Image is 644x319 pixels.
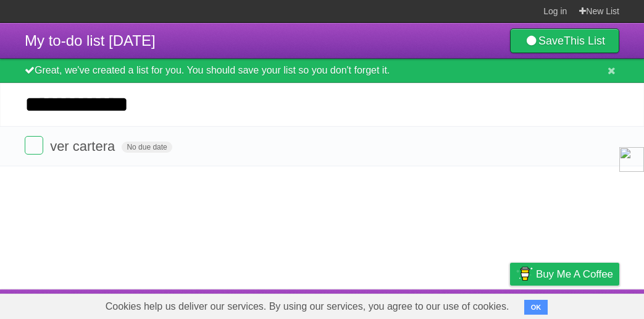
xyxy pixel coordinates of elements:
[564,35,605,47] b: This List
[93,294,522,319] span: Cookies help us deliver our services. By using our services, you agree to our use of cookies.
[542,292,619,316] a: Suggest a feature
[510,263,619,286] a: Buy me a coffee
[524,300,548,315] button: OK
[50,138,118,154] span: ver cartera
[25,136,43,155] label: Done
[122,142,172,153] span: No due date
[536,263,613,285] span: Buy me a coffee
[619,147,644,172] img: logo.png
[346,292,372,316] a: About
[516,263,533,284] img: Buy me a coffee
[510,28,619,53] a: SaveThis List
[25,32,156,49] span: My to-do list [DATE]
[387,292,437,316] a: Developers
[494,292,526,316] a: Privacy
[452,292,479,316] a: Terms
